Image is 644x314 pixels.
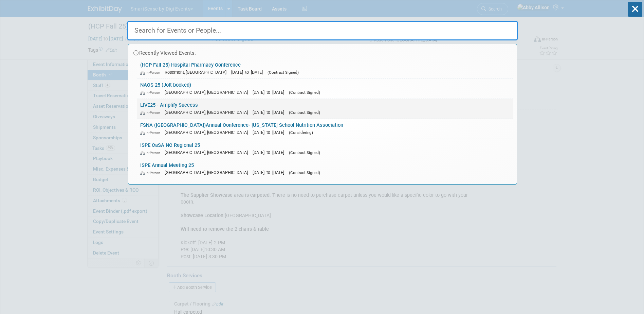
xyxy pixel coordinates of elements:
a: LIVE25 - Amplify Success In-Person [GEOGRAPHIC_DATA], [GEOGRAPHIC_DATA] [DATE] to [DATE] (Contrac... [137,99,513,119]
span: [GEOGRAPHIC_DATA], [GEOGRAPHIC_DATA] [165,90,251,95]
span: In-Person [140,151,163,155]
span: [DATE] to [DATE] [231,70,266,75]
span: In-Person [140,130,163,135]
span: [DATE] to [DATE] [253,90,288,95]
div: Recently Viewed Events: [132,44,513,59]
span: (Contract Signed) [289,90,320,95]
span: [GEOGRAPHIC_DATA], [GEOGRAPHIC_DATA] [165,130,251,135]
span: [GEOGRAPHIC_DATA], [GEOGRAPHIC_DATA] [165,150,251,155]
span: In-Person [140,171,163,175]
span: (Contract Signed) [268,70,299,75]
span: (Contract Signed) [289,170,320,175]
span: [DATE] to [DATE] [253,130,288,135]
span: In-Person [140,90,163,95]
span: [DATE] to [DATE] [253,170,288,175]
span: (Contract Signed) [289,110,320,115]
a: ISPE CaSA NC Regional 25 In-Person [GEOGRAPHIC_DATA], [GEOGRAPHIC_DATA] [DATE] to [DATE] (Contrac... [137,139,513,159]
a: (HCP Fall 25) Hospital Pharmacy Conference In-Person Rosemont, [GEOGRAPHIC_DATA] [DATE] to [DATE]... [137,59,513,78]
a: NACS 25 (Jolt booked) In-Person [GEOGRAPHIC_DATA], [GEOGRAPHIC_DATA] [DATE] to [DATE] (Contract S... [137,79,513,99]
span: Rosemont, [GEOGRAPHIC_DATA] [165,70,230,75]
span: [DATE] to [DATE] [253,150,288,155]
span: (Considering) [289,130,313,135]
span: In-Person [140,110,163,115]
span: [GEOGRAPHIC_DATA], [GEOGRAPHIC_DATA] [165,110,251,115]
input: Search for Events or People... [127,21,518,40]
a: FSNA ([GEOGRAPHIC_DATA])Annual Conference- [US_STATE] School Nutrition Association In-Person [GEO... [137,119,513,139]
a: ISPE Annual Meeting 25 In-Person [GEOGRAPHIC_DATA], [GEOGRAPHIC_DATA] [DATE] to [DATE] (Contract ... [137,159,513,179]
span: [GEOGRAPHIC_DATA], [GEOGRAPHIC_DATA] [165,170,251,175]
span: [DATE] to [DATE] [253,110,288,115]
span: In-Person [140,70,163,75]
span: (Contract Signed) [289,150,320,155]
